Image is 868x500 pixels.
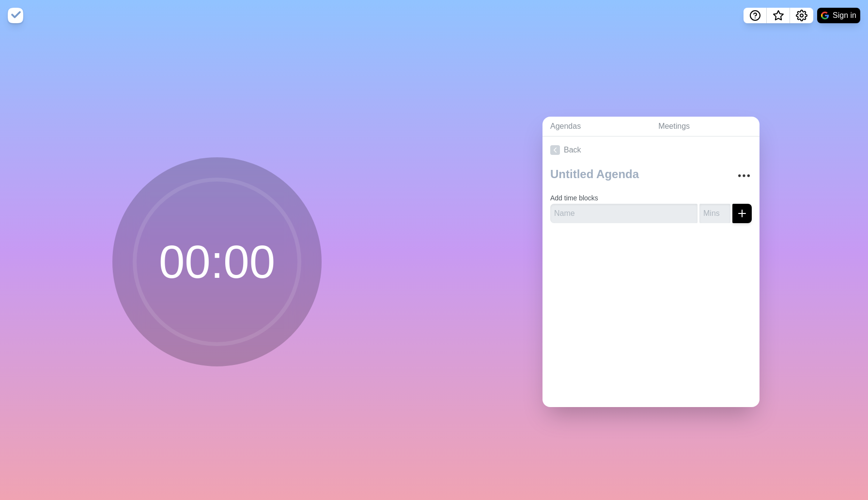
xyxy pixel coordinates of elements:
img: google logo [821,12,829,19]
a: Back [542,136,759,164]
input: Mins [699,204,730,223]
button: Help [744,8,767,23]
a: Meetings [651,117,759,136]
a: Agendas [542,117,651,136]
button: What’s new [767,8,790,23]
img: timeblocks logo [8,8,23,23]
button: Sign in [817,8,860,23]
label: Add time blocks [550,194,598,202]
button: Settings [790,8,813,23]
button: More [734,166,754,185]
input: Name [550,204,697,223]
